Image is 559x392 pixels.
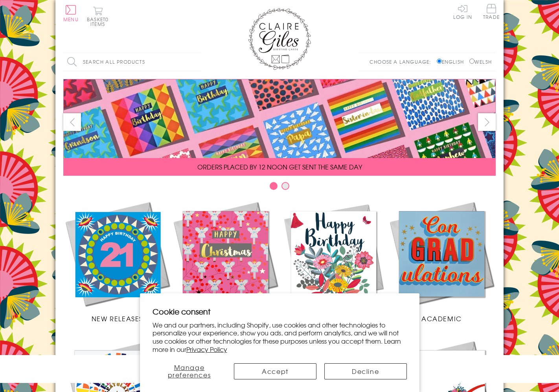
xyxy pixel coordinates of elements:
[234,363,316,379] button: Accept
[63,16,79,23] span: Menu
[270,182,278,190] button: Carousel Page 1 (Current Slide)
[478,113,496,131] button: next
[171,200,279,323] a: Christmas
[469,58,492,65] label: Welsh
[279,200,388,323] a: Birthdays
[437,59,442,64] input: English
[63,53,201,71] input: Search all products
[63,182,496,194] div: Carousel Pagination
[152,363,226,379] button: Manage preferences
[63,5,79,22] button: Menu
[197,162,362,171] span: ORDERS PLACED BY 12 NOON GET SENT THE SAME DAY
[153,321,407,353] p: We and our partners, including Shopify, use cookies and other technologies to personalize your ex...
[63,113,81,131] button: prev
[453,4,472,19] a: Log In
[281,182,289,190] button: Carousel Page 2
[483,4,500,21] a: Trade
[437,58,468,65] label: English
[388,200,496,323] a: Academic
[63,200,171,323] a: New Releases
[324,363,407,379] button: Decline
[483,4,500,19] span: Trade
[370,58,435,65] p: Choose a language:
[421,314,462,323] span: Academic
[87,6,108,26] button: Basket0 items
[168,363,211,379] span: Manage preferences
[248,8,311,70] img: Claire Giles Greetings Cards
[469,59,474,64] input: Welsh
[153,306,407,317] h2: Cookie consent
[90,16,108,28] span: 0 items
[186,344,227,354] a: Privacy Policy
[193,53,201,71] input: Search
[92,314,143,323] span: New Releases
